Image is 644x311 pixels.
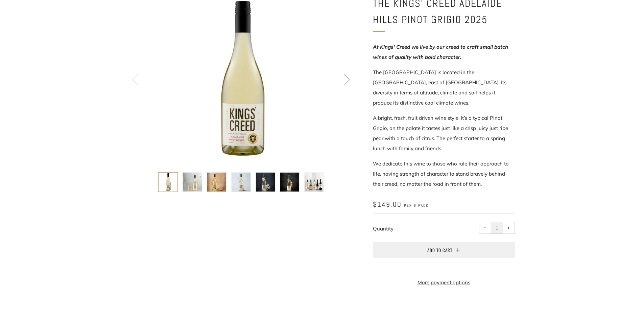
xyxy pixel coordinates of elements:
[207,173,226,192] img: Load image into Gallery viewer, THE KINGS&#39; CREED ADELAIDE HILLS PINOT GRIGIO 2025
[305,173,324,192] img: Load image into Gallery viewer, THE KINGS&#39; CREED ADELAIDE HILLS PINOT GRIGIO 2025
[159,173,177,192] img: Load image into Gallery viewer, THE KINGS&#39; CREED ADELAIDE HILLS PINOT GRIGIO 2025
[373,67,515,108] p: The [GEOGRAPHIC_DATA] is located in the [GEOGRAPHIC_DATA], east of [GEOGRAPHIC_DATA]. Its diversi...
[491,222,503,234] input: quantity
[373,225,393,232] label: Quantity
[373,160,509,187] span: We dedicate this wine to those who rule their approach to life, having strength of character to s...
[183,173,202,192] img: Load image into Gallery viewer, THE KINGS&#39; CREED ADELAIDE HILLS PINOT GRIGIO 2025
[373,277,515,288] a: More payment options
[483,226,486,229] span: −
[232,173,251,192] img: Load image into Gallery viewer, THE KINGS&#39; CREED ADELAIDE HILLS PINOT GRIGIO 2025
[507,226,510,229] span: +
[404,203,429,208] span: per 6 pack
[373,113,515,154] p: A bright, fresh, fruit driven wine style. It’s a typical Pinot Grigio, on the palate it tastes ju...
[373,242,515,258] button: Add to Cart
[256,173,275,192] img: Load image into Gallery viewer, THE KINGS&#39; CREED ADELAIDE HILLS PINOT GRIGIO 2025
[158,172,178,192] button: Load image into Gallery viewer, THE KINGS&#39; CREED ADELAIDE HILLS PINOT GRIGIO 2025
[373,44,508,60] em: At Kings' Creed we live by our creed to craft small batch wines of quality with bold character.
[373,200,402,209] span: $149.00
[427,247,452,253] span: Add to Cart
[280,173,299,192] img: Load image into Gallery viewer, THE KINGS&#39; CREED ADELAIDE HILLS PINOT GRIGIO 2025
